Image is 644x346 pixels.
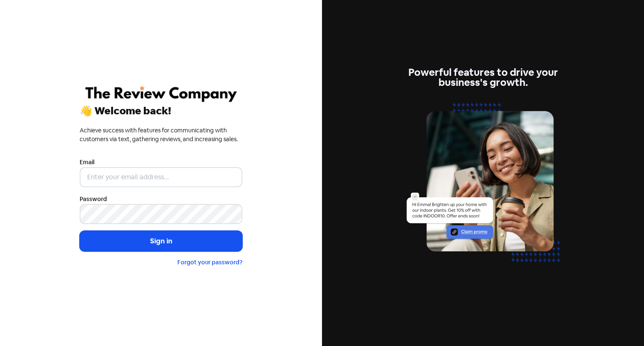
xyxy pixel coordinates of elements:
a: Forgot your password? [177,258,242,266]
img: text-marketing [402,98,564,278]
label: Password [80,195,107,204]
input: Enter your email address... [80,167,242,187]
button: Sign in [80,231,242,252]
div: Powerful features to drive your business's growth. [402,67,564,88]
div: Achieve success with features for communicating with customers via text, gathering reviews, and i... [80,126,242,144]
div: 👋 Welcome back! [80,106,242,116]
label: Email [80,158,94,167]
